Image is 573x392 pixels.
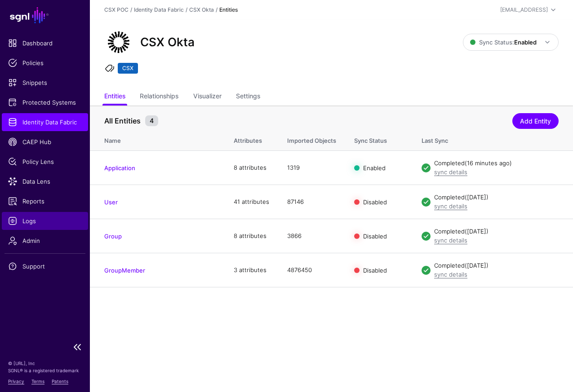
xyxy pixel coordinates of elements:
a: Entities [104,88,125,106]
a: Visualizer [193,88,222,106]
th: Sync Status [345,128,413,151]
a: CSX POC [104,6,129,13]
a: Terms [31,379,44,384]
a: sync details [434,168,467,176]
td: 3 attributes [225,253,278,287]
a: Admin [2,232,88,250]
a: CAEP Hub [2,133,88,151]
span: Logs [8,216,82,225]
a: sync details [434,271,467,278]
a: Policies [2,54,88,72]
span: Dashboard [8,39,82,48]
span: CSX [118,63,138,74]
a: Settings [236,88,260,106]
th: Name [90,128,225,151]
a: Data Lens [2,172,88,190]
a: SGNL [5,5,84,25]
span: Enabled [363,164,386,171]
a: Dashboard [2,34,88,52]
a: Application [104,164,135,172]
a: Group [104,233,122,240]
td: 8 attributes [225,151,278,185]
td: 8 attributes [225,219,278,253]
h2: CSX Okta [140,35,195,49]
a: Identity Data Fabric [134,6,184,13]
span: Sync Status: [470,39,537,46]
a: Identity Data Fabric [2,113,88,131]
span: Disabled [363,232,387,239]
strong: Entities [219,6,238,13]
span: Reports [8,197,82,206]
td: 41 attributes [225,185,278,219]
div: Completed ([DATE]) [434,193,559,202]
a: CSX Okta [189,6,214,13]
span: Identity Data Fabric [8,118,82,127]
span: Support [8,262,82,271]
td: 1319 [278,151,345,185]
th: Attributes [225,128,278,151]
th: Imported Objects [278,128,345,151]
div: / [184,6,189,14]
a: Patents [52,379,68,384]
span: Data Lens [8,177,82,186]
div: Completed ([DATE]) [434,261,559,270]
div: Completed (16 minutes ago) [434,159,559,168]
a: sync details [434,237,467,244]
div: / [214,6,219,14]
span: Policies [8,58,82,67]
span: Admin [8,236,82,245]
a: Protected Systems [2,93,88,111]
a: Add Entity [512,113,559,129]
a: Logs [2,212,88,230]
a: sync details [434,203,467,210]
span: Policy Lens [8,157,82,166]
p: SGNL® is a registered trademark [8,367,82,374]
p: © [URL], Inc [8,360,82,367]
a: Relationships [140,88,178,106]
a: GroupMember [104,267,145,274]
div: [EMAIL_ADDRESS] [500,6,548,14]
span: Disabled [363,198,387,205]
td: 87146 [278,185,345,219]
a: Snippets [2,74,88,92]
div: / [129,6,134,14]
span: Protected Systems [8,98,82,107]
a: Privacy [8,379,24,384]
td: 3866 [278,219,345,253]
a: User [104,198,118,206]
strong: Enabled [514,39,537,46]
td: 4876450 [278,253,345,287]
span: Disabled [363,266,387,273]
div: Completed ([DATE]) [434,227,559,236]
span: CAEP Hub [8,137,82,146]
small: 4 [145,115,158,126]
span: Snippets [8,78,82,87]
span: All Entities [102,115,143,126]
a: Policy Lens [2,153,88,171]
th: Last Sync [413,128,573,151]
img: svg+xml;base64,PHN2ZyB3aWR0aD0iNjQiIGhlaWdodD0iNjQiIHZpZXdCb3g9IjAgMCA2NCA2NCIgZmlsbD0ibm9uZSIgeG... [104,28,133,57]
a: Reports [2,192,88,210]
